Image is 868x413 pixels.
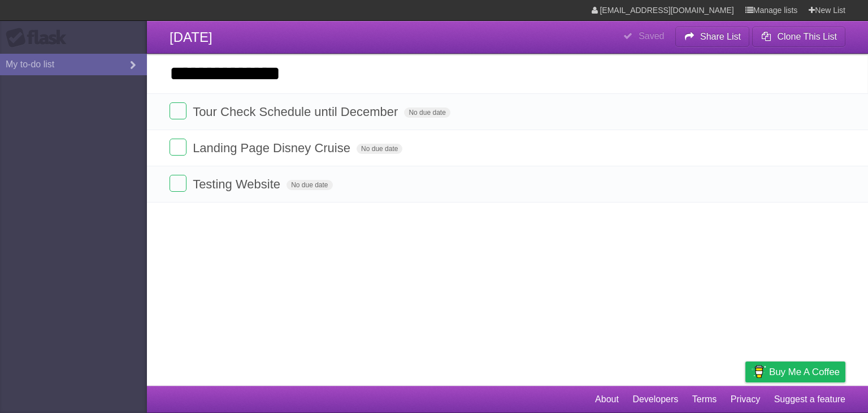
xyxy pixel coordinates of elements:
[6,28,73,48] div: Flask
[777,32,837,41] b: Clone This List
[700,32,741,41] b: Share List
[170,29,212,45] span: [DATE]
[170,102,186,119] label: Done
[193,105,401,119] span: Tour Check Schedule until December
[357,144,402,154] span: No due date
[752,27,845,47] button: Clone This List
[193,141,353,155] span: Landing Page Disney Cruise
[692,389,717,410] a: Terms
[675,27,750,47] button: Share List
[595,389,619,410] a: About
[751,362,766,381] img: Buy me a coffee
[170,139,186,156] label: Done
[731,389,760,410] a: Privacy
[287,180,332,190] span: No due date
[745,362,845,382] a: Buy me a coffee
[769,362,840,382] span: Buy me a coffee
[404,107,450,118] span: No due date
[639,31,664,41] b: Saved
[774,389,845,410] a: Suggest a feature
[193,177,283,191] span: Testing Website
[632,389,678,410] a: Developers
[170,175,186,192] label: Done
